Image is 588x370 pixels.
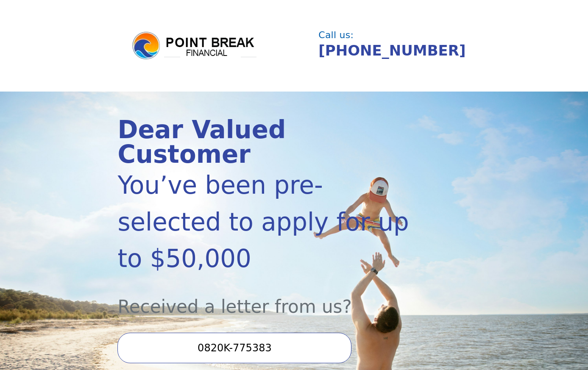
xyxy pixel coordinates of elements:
[131,31,258,61] img: logo.png
[117,277,417,320] div: Received a letter from us?
[117,167,417,277] div: You’ve been pre-selected to apply for up to $50,000
[318,31,465,40] div: Call us:
[117,333,351,363] input: Enter your Offer Code:
[318,42,465,59] a: [PHONE_NUMBER]
[117,118,417,167] div: Dear Valued Customer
